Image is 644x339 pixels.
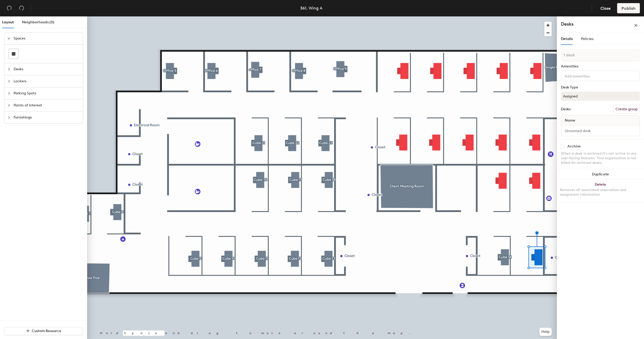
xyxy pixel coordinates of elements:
[14,112,80,123] span: Furnishings
[14,33,80,44] span: Spaces
[32,329,61,333] span: Custom Resource
[7,92,11,95] span: collapsed
[563,73,610,79] input: Add amenities
[2,20,14,24] span: Layout
[617,3,640,13] button: Publish
[600,6,611,11] span: Close
[567,144,581,148] div: Archive
[14,63,80,75] span: Desks
[561,92,640,101] button: Assigned
[4,327,83,335] button: Custom Resource
[4,3,14,13] button: Undo (⌘ + Z)
[7,116,11,119] span: collapsed
[7,68,11,71] span: collapsed
[14,75,80,87] span: Lockers
[14,99,80,111] span: Points of Interest
[634,24,638,27] span: close
[7,104,11,107] span: collapsed
[557,169,644,180] button: Duplicate
[613,105,640,114] button: Create group
[596,3,615,13] button: Close
[22,20,54,24] span: Neighborhoods (0)
[581,37,593,41] span: Policies
[7,80,11,83] span: collapsed
[560,188,641,197] div: Removes all associated reservation and assignment information
[561,37,573,41] span: Details
[561,107,571,111] div: Desks
[561,151,640,165] div: When a desk is archived it's not active in any user-facing features. Your organization is not bil...
[16,3,27,13] button: Redo (⌘ + ⇧ + Z)
[539,328,552,336] button: Help
[562,116,578,125] span: Name
[300,5,323,11] div: 361, Wing A
[561,64,640,68] div: Amenities
[561,85,640,89] div: Desk Type
[562,127,639,134] input: Unnamed desk
[561,21,617,27] h4: Desks
[7,5,12,11] span: undo
[557,180,644,202] button: DeleteRemoves all associated reservation and assignment information
[7,37,11,40] span: expanded
[14,87,80,99] span: Parking Spots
